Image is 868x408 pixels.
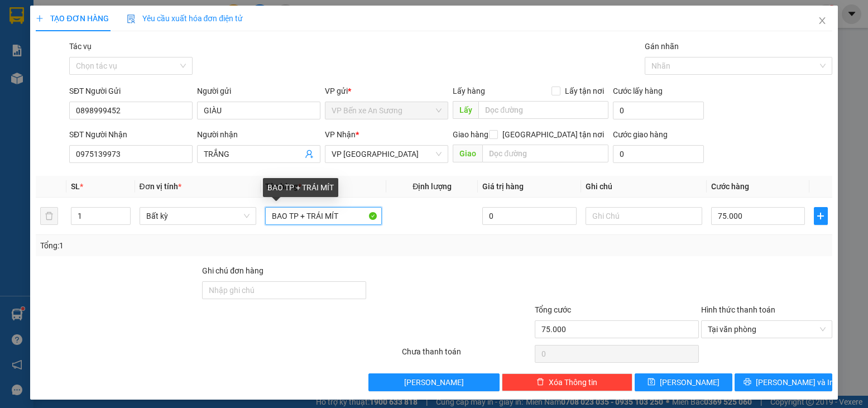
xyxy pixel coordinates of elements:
span: delete [536,378,544,387]
div: SĐT Người Nhận [69,128,193,141]
span: VP Bến xe An Sương [332,102,442,119]
span: VP Nhận [325,130,356,139]
input: Ghi Chú [586,207,702,225]
span: close [818,16,827,25]
span: VPAS1309250144 [56,71,117,79]
span: Bến xe [GEOGRAPHIC_DATA] [88,18,150,32]
span: Yêu cầu xuất hóa đơn điện tử [127,14,243,23]
img: icon [127,15,136,23]
input: Cước giao hàng [613,145,704,163]
input: Cước lấy hàng [613,102,704,119]
input: Ghi chú đơn hàng [202,281,366,299]
span: 18:52:36 [DATE] [25,81,68,88]
span: SL [71,182,80,191]
span: save [648,378,655,387]
span: printer [744,378,751,387]
span: Tổng cước [535,305,571,314]
span: Tên hàng [265,182,301,191]
span: plus [36,15,44,22]
div: VP gửi [325,85,448,97]
span: Lấy hàng [453,87,485,95]
label: Cước giao hàng [613,130,668,139]
input: VD: Bàn, Ghế [265,207,382,225]
span: Giao [453,145,482,162]
button: save[PERSON_NAME] [635,373,732,391]
span: Tại văn phòng [708,321,825,338]
span: Xóa Thông tin [549,376,597,388]
span: Giá trị hàng [482,182,524,191]
strong: ĐỒNG PHƯỚC [88,6,153,16]
button: Close [807,6,838,37]
label: Ghi chú đơn hàng [202,266,263,275]
span: Bất kỳ [146,208,250,224]
span: plus [814,212,827,220]
span: [PERSON_NAME] [660,376,720,388]
span: Đơn vị tính [140,182,181,191]
input: Dọc đường [478,101,608,119]
span: Lấy tận nơi [560,85,608,97]
span: Lấy [453,101,478,119]
span: Cước hàng [711,182,749,191]
span: [PERSON_NAME]: [3,72,117,79]
span: Giao hàng [453,130,488,139]
input: Dọc đường [482,145,608,162]
button: deleteXóa Thông tin [502,373,632,391]
th: Ghi chú [581,176,707,198]
span: [PERSON_NAME] [404,376,464,388]
div: Tổng: 1 [40,239,335,252]
div: Người nhận [197,128,320,141]
label: Tác vụ [69,42,92,51]
span: [GEOGRAPHIC_DATA] tận nơi [498,128,608,141]
button: [PERSON_NAME] [368,373,499,391]
label: Hình thức thanh toán [701,305,775,314]
button: plus [814,207,827,225]
span: TẠO ĐƠN HÀNG [36,14,108,23]
input: 0 [482,207,576,225]
div: Người gửi [197,85,320,97]
span: ----------------------------------------- [30,60,137,69]
label: Cước lấy hàng [613,87,663,95]
label: Gán nhãn [645,42,679,51]
span: 01 Võ Văn Truyện, KP.1, Phường 2 [88,33,154,47]
span: In ngày: [3,81,68,88]
img: logo [4,7,54,56]
button: printer[PERSON_NAME] và In [735,373,832,391]
span: user-add [305,150,314,159]
div: SĐT Người Gửi [69,85,193,97]
button: delete [40,207,58,225]
div: Chưa thanh toán [401,345,534,365]
span: [PERSON_NAME] và In [756,376,834,388]
span: Hotline: 19001152 [88,50,137,56]
span: VP Tây Ninh [332,146,442,162]
span: Định lượng [413,182,452,191]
